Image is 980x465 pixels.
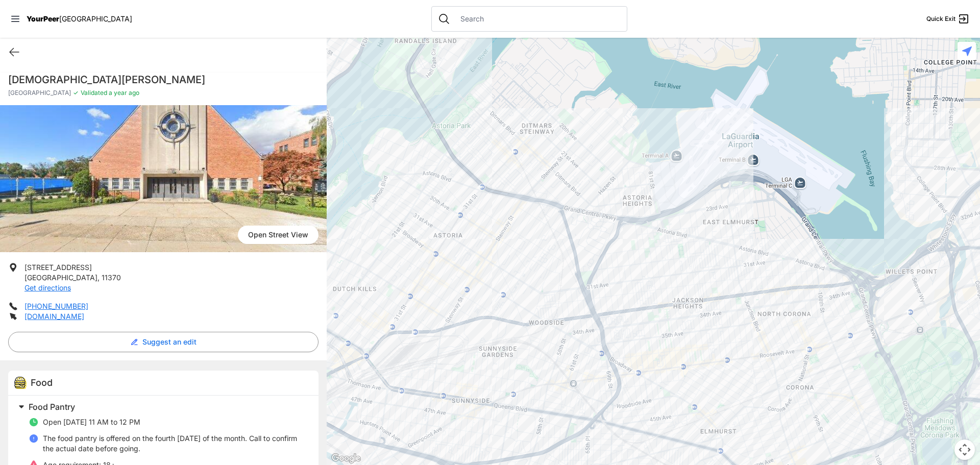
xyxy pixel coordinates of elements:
p: The food pantry is offered on the fourth [DATE] of the month. Call to confirm the actual date bef... [43,433,306,454]
span: Open [DATE] 11 AM to 12 PM [43,418,140,426]
span: [GEOGRAPHIC_DATA] [59,14,132,23]
span: , [97,273,100,282]
span: Validated [81,89,107,96]
span: [STREET_ADDRESS] [24,263,92,272]
a: YourPeer[GEOGRAPHIC_DATA] [27,16,132,22]
img: Google [329,452,363,465]
span: a year ago [107,89,139,96]
a: [PHONE_NUMBER] [24,302,88,310]
span: Food Pantry [29,402,75,412]
span: Quick Exit [926,15,955,23]
span: [GEOGRAPHIC_DATA] [8,89,71,97]
a: Open this area in Google Maps (opens a new window) [329,452,363,465]
button: Map camera controls [954,439,975,460]
span: ✓ [73,89,79,97]
a: [DOMAIN_NAME] [24,312,84,321]
span: Suggest an edit [142,337,197,347]
a: Get directions [24,283,71,292]
span: YourPeer [27,14,59,23]
span: 11370 [102,273,121,282]
button: Suggest an edit [8,332,318,352]
h1: [DEMOGRAPHIC_DATA][PERSON_NAME] [8,72,318,87]
span: [GEOGRAPHIC_DATA] [24,273,97,282]
span: Food [31,377,53,388]
input: Search [454,14,621,24]
a: Quick Exit [926,13,970,25]
a: Open Street View [238,226,318,244]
